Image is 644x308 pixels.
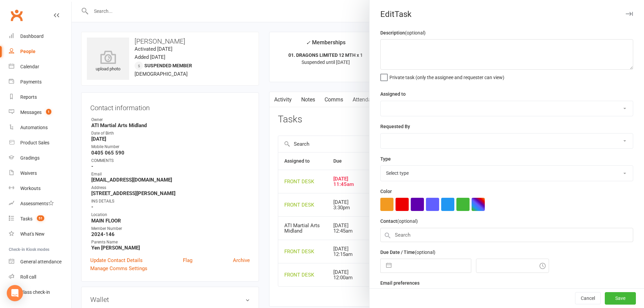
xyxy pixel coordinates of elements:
div: Calendar [20,64,39,69]
div: Assessments [20,201,54,206]
div: Reports [20,94,37,100]
label: Color [380,188,392,195]
label: Email preferences [380,279,420,287]
div: Workouts [20,186,41,191]
div: Waivers [20,170,37,176]
div: What's New [20,231,45,237]
a: Dashboard [9,29,71,44]
div: Tasks [20,216,32,221]
span: 51 [37,215,44,221]
div: Dashboard [20,33,44,39]
label: Contact [380,217,418,225]
label: Requested By [380,123,410,130]
div: Roll call [20,274,36,280]
a: Reports [9,90,71,105]
input: Search [380,228,633,242]
div: Automations [20,125,48,130]
span: Private task (only the assignee and requester can view) [389,72,504,80]
a: Automations [9,120,71,135]
a: Messages 1 [9,105,71,120]
a: Product Sales [9,135,71,150]
a: What's New [9,227,71,242]
a: Gradings [9,150,71,166]
a: Assessments [9,196,71,211]
a: Workouts [9,181,71,196]
label: Assigned to [380,90,406,98]
a: Roll call [9,269,71,285]
a: Calendar [9,59,71,74]
span: 1 [46,109,51,115]
div: Messages [20,110,42,115]
small: (optional) [415,250,435,255]
label: Due Date / Time [380,248,435,256]
div: General attendance [20,259,62,264]
div: People [20,49,35,54]
div: Class check-in [20,289,50,295]
div: Gradings [20,155,40,161]
button: Cancel [575,292,601,305]
a: Tasks 51 [9,211,71,227]
label: Description [380,29,426,37]
small: (optional) [397,218,418,224]
button: Save [605,292,636,305]
div: Product Sales [20,140,49,145]
a: Clubworx [8,7,25,24]
div: Edit Task [369,9,644,19]
a: Payments [9,74,71,90]
div: Open Intercom Messenger [7,285,23,301]
a: People [9,44,71,59]
a: General attendance kiosk mode [9,254,71,269]
div: Payments [20,79,42,85]
small: (optional) [405,30,426,35]
a: Class kiosk mode [9,285,71,300]
a: Waivers [9,166,71,181]
label: Type [380,155,391,163]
